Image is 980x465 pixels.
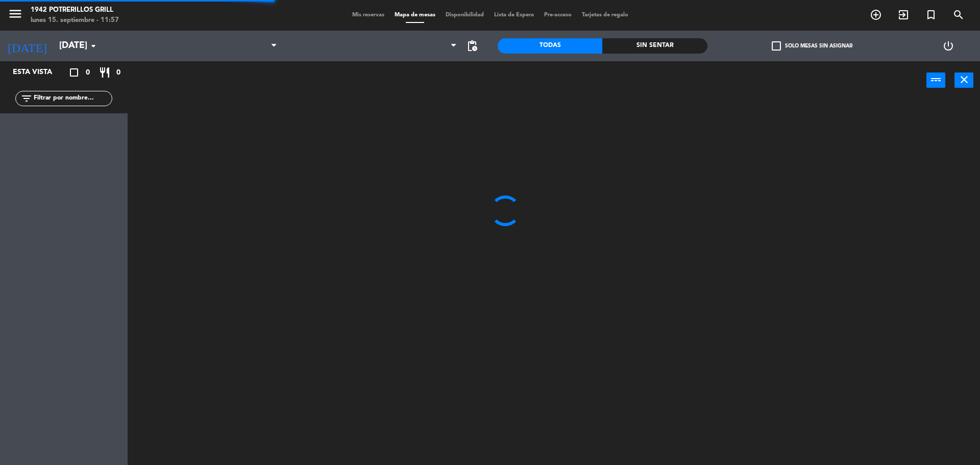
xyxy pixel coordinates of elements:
button: close [954,72,973,88]
span: 0 [116,67,120,79]
div: Todas [498,38,602,54]
label: Solo mesas sin asignar [772,41,852,51]
i: exit_to_app [897,9,910,21]
span: Disponibilidad [440,12,489,18]
i: turned_in_not [925,9,937,21]
span: Tarjetas de regalo [577,12,633,18]
input: Filtrar por nombre... [33,93,112,104]
i: search [952,9,965,21]
i: arrow_drop_down [87,40,100,52]
div: Esta vista [5,66,73,79]
i: close [958,74,970,86]
span: Mapa de mesas [389,12,440,18]
span: pending_actions [466,40,478,52]
i: menu [8,6,23,21]
i: restaurant [99,66,111,79]
i: crop_square [68,66,80,79]
button: power_input [926,72,945,88]
span: Pre-acceso [539,12,577,18]
div: 1942 Potrerillos Grill [31,5,119,15]
span: Lista de Espera [489,12,539,18]
span: Mis reservas [347,12,389,18]
i: add_circle_outline [870,9,882,21]
span: check_box_outline_blank [772,41,781,51]
span: 0 [86,67,90,79]
i: power_settings_new [942,40,954,52]
i: power_input [930,74,942,86]
i: filter_list [20,92,33,105]
div: lunes 15. septiembre - 11:57 [31,15,119,26]
button: menu [8,6,23,25]
div: Sin sentar [602,38,707,54]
